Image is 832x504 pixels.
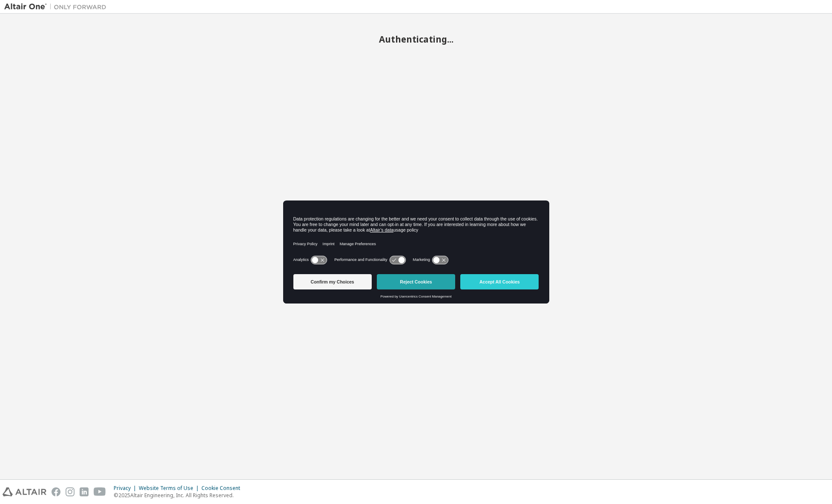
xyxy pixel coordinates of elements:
[4,3,111,11] img: Altair One
[80,487,89,496] img: linkedin.svg
[201,485,245,492] div: Cookie Consent
[114,492,245,499] p: © 2025 Altair Engineering, Inc. All Rights Reserved.
[94,487,106,496] img: youtube.svg
[4,34,828,45] h2: Authenticating...
[139,485,201,492] div: Website Terms of Use
[52,487,60,496] img: facebook.svg
[114,485,139,492] div: Privacy
[3,487,46,496] img: altair_logo.svg
[66,487,75,496] img: instagram.svg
